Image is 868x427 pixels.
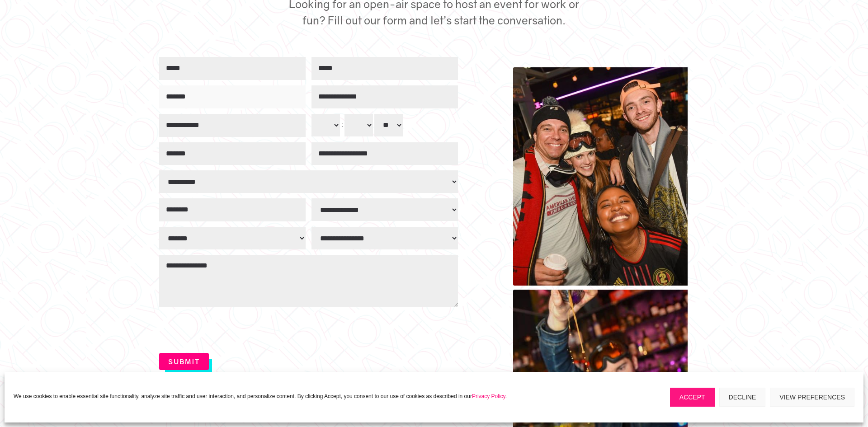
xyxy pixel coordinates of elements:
[374,114,403,136] select: Time of Day
[159,353,209,370] button: Submit
[341,121,343,128] span: :
[159,312,295,347] iframe: reCAPTCHA
[770,388,854,407] button: View preferences
[670,388,715,407] button: Accept
[344,114,373,136] select: Time of Day ... minute
[14,392,507,400] p: We use cookies to enable essential site functionality, analyze site traffic and user interaction,...
[311,114,340,136] select: Time of Day ... hour
[719,388,766,407] button: Decline
[472,393,505,399] a: Privacy Policy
